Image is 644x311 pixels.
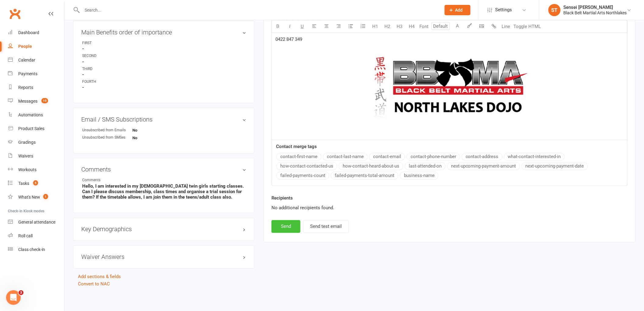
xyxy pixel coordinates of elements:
[432,22,450,30] input: Default
[18,30,39,35] div: Dashboard
[418,20,430,33] button: Font
[41,98,48,103] span: 10
[18,140,36,145] div: Gradings
[8,67,64,81] a: Payments
[18,233,33,238] div: Roll call
[445,5,471,15] button: Add
[81,226,246,233] h3: Key Demographics
[82,127,132,133] div: Unsubscribed from Emails
[303,220,349,233] button: Send test email
[82,135,132,140] div: Unsubscribed from SMSes
[18,58,35,62] div: Calendar
[369,153,405,161] button: contact-email
[8,136,64,149] a: Gradings
[8,94,64,108] a: Messages 10
[462,153,502,161] button: contact-address
[504,153,565,161] button: what-contact-interested-in
[18,220,55,224] div: General attendance
[78,281,110,287] a: Convert to NAC
[296,20,308,33] button: U
[370,55,529,124] img: logo.png
[82,59,246,65] strong: -
[8,215,64,229] a: General attendance kiosk mode
[18,99,37,104] div: Messages
[18,126,44,131] div: Product Sales
[81,254,246,260] h3: Waiver Answers
[271,195,293,202] label: Recipients
[18,181,29,186] div: Tasks
[82,184,246,200] strong: Hello, I am interested in my [DEMOGRAPHIC_DATA] twin girls starting classes. Can I please discuss...
[78,274,121,280] a: Add sections & fields
[400,172,439,180] button: business-name
[407,153,460,161] button: contact-phone-number
[8,229,64,243] a: Roll call
[276,162,337,170] button: how-contact-contacted-us
[82,53,132,59] div: SECOND
[6,290,21,305] iframe: Intercom live chat
[522,162,588,170] button: next-upcoming-payment-date
[43,194,48,199] span: 1
[564,10,627,16] div: Black Belt Martial Arts Northlakes
[271,220,300,233] button: Send
[339,162,403,170] button: how-contact-heard-about-us
[451,20,464,33] button: A
[8,53,64,67] a: Calendar
[8,26,64,40] a: Dashboard
[323,153,368,161] button: contact-last-name
[80,6,437,14] input: Search...
[18,247,45,252] div: Class check-in
[548,4,561,16] div: ST
[33,180,38,186] span: 5
[406,20,418,33] button: H4
[8,40,64,53] a: People
[132,128,167,133] strong: No
[8,177,64,190] a: Tasks 5
[18,195,40,200] div: What's New
[455,8,463,12] span: Add
[500,20,512,33] button: Line
[82,66,132,72] div: THIRD
[564,5,627,10] div: Sensei [PERSON_NAME]
[447,162,520,170] button: next-upcoming-payment-amount
[369,20,381,33] button: H1
[275,37,302,42] span: 0422 847 349
[81,166,246,173] h3: Comments
[18,154,33,158] div: Waivers
[8,190,64,204] a: What's New1
[19,290,23,295] span: 3
[18,44,32,49] div: People
[8,243,64,256] a: Class kiosk mode
[132,136,167,140] strong: No
[18,85,33,90] div: Reports
[394,20,406,33] button: H3
[495,3,512,17] span: Settings
[82,85,246,90] strong: -
[18,167,37,172] div: Workouts
[81,29,246,36] h3: Main Benefits order of importance
[271,204,628,212] div: No additional recipients found.
[82,40,132,46] div: FIRST
[8,163,64,177] a: Workouts
[276,153,321,161] button: contact-first-name
[331,172,398,180] button: failed-payments-total-amount
[81,116,246,123] h3: Email / SMS Subscriptions
[512,20,543,33] button: Toggle HTML
[82,178,132,183] div: Comments
[301,24,304,29] span: U
[8,108,64,122] a: Automations
[8,122,64,136] a: Product Sales
[8,149,64,163] a: Waivers
[381,20,394,33] button: H2
[18,71,37,76] div: Payments
[8,81,64,94] a: Reports
[18,112,43,117] div: Automations
[405,162,446,170] button: last-attended-on
[82,46,246,51] strong: -
[82,72,246,77] strong: -
[82,79,132,85] div: FOURTH
[276,172,329,180] button: failed-payments-count
[7,6,23,21] a: Clubworx
[276,143,317,150] label: Contact merge tags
